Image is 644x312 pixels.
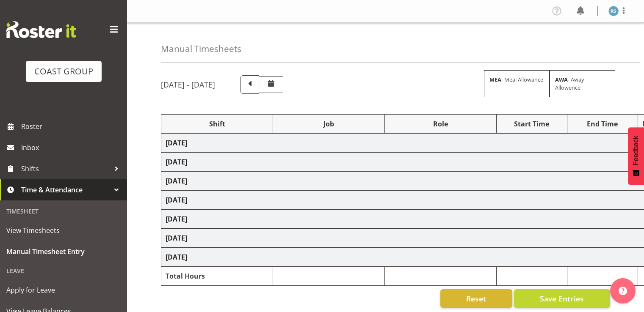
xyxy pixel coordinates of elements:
[572,119,633,129] div: End Time
[6,245,121,258] span: Manual Timesheet Entry
[161,80,215,89] h5: [DATE] - [DATE]
[2,262,125,279] div: Leave
[489,76,501,83] strong: MEA
[389,119,492,129] div: Role
[21,183,110,196] span: Time & Attendance
[2,220,125,241] a: View Timesheets
[501,119,563,129] div: Start Time
[550,70,615,97] div: - Away Allowence
[6,224,121,237] span: View Timesheets
[277,119,380,129] div: Job
[540,293,584,304] span: Save Entries
[632,136,640,165] span: Feedback
[34,65,93,78] div: COAST GROUP
[628,127,644,185] button: Feedback - Show survey
[2,279,125,301] a: Apply for Leave
[2,203,125,220] div: Timesheet
[466,293,486,304] span: Reset
[514,289,610,308] button: Save Entries
[440,289,512,308] button: Reset
[166,119,268,129] div: Shift
[555,76,568,83] strong: AWA
[608,6,619,16] img: rowan-swain1185.jpg
[6,21,76,38] img: Rosterit website logo
[484,70,550,97] div: - Meal Allowance
[21,162,110,175] span: Shifts
[619,287,627,295] img: help-xxl-2.png
[21,141,123,154] span: Inbox
[6,284,121,296] span: Apply for Leave
[161,44,241,54] h4: Manual Timesheets
[2,241,125,262] a: Manual Timesheet Entry
[21,120,123,133] span: Roster
[161,267,273,286] td: Total Hours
